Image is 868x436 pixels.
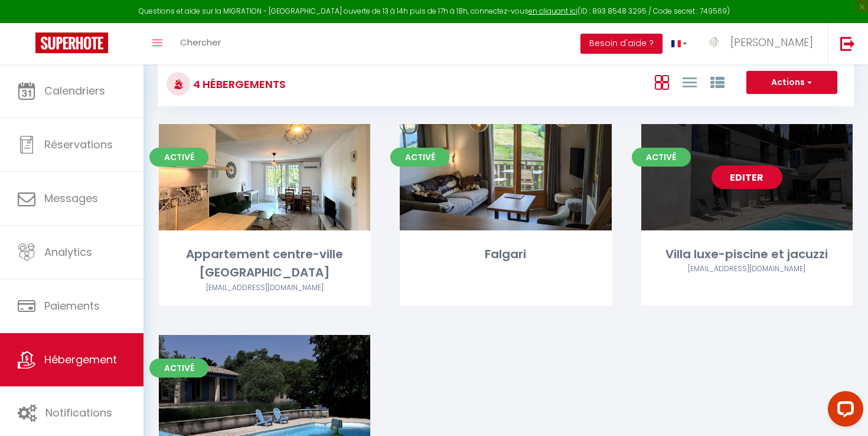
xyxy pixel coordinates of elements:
[171,23,230,64] a: Chercher
[580,34,663,54] button: Besoin d'aide ?
[149,359,208,378] span: Activé
[840,36,855,51] img: logout
[149,148,208,167] span: Activé
[470,165,541,189] a: Editer
[730,35,813,50] span: [PERSON_NAME]
[746,71,837,95] button: Actions
[390,148,449,167] span: Activé
[710,72,725,92] a: Vue par Groupe
[683,72,697,92] a: Vue en Liste
[528,6,577,16] a: en cliquant ici
[44,83,105,98] span: Calendriers
[229,165,300,189] a: Editer
[44,352,117,367] span: Hébergement
[696,23,828,64] a: ... [PERSON_NAME]
[400,245,611,263] div: Falgari
[632,148,691,167] span: Activé
[229,376,300,400] a: Editer
[180,36,221,48] span: Chercher
[44,298,100,313] span: Paiements
[818,386,868,436] iframe: LiveChat chat widget
[159,245,370,282] div: Appartement centre-ville [GEOGRAPHIC_DATA]
[641,245,853,263] div: Villa luxe-piscine et jacuzzi
[44,245,92,259] span: Analytics
[159,282,370,294] div: Airbnb
[641,263,853,275] div: Airbnb
[45,405,112,420] span: Notifications
[190,71,286,97] h3: 4 Hébergements
[44,137,113,152] span: Réservations
[655,72,669,92] a: Vue en Box
[35,32,108,53] img: Super Booking
[705,34,723,51] img: ...
[712,165,782,189] a: Editer
[44,191,98,206] span: Messages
